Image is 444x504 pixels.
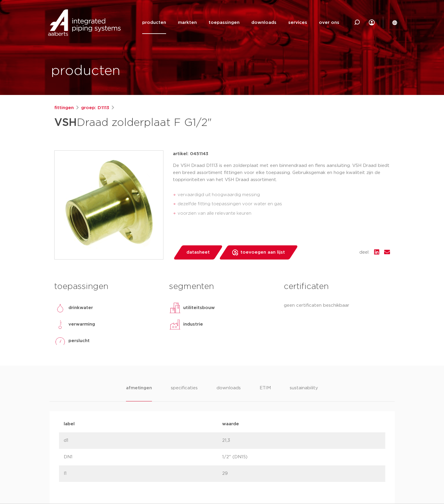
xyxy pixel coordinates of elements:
[186,248,210,257] span: datasheet
[169,302,181,314] img: utiliteitsbouw
[68,304,93,311] p: drinkwater
[217,385,241,401] li: downloads
[54,104,74,111] a: fittingen
[64,437,222,444] p: d1
[142,11,166,34] a: producten
[284,281,390,293] h3: certificaten
[68,321,95,328] p: verwarming
[222,421,381,428] p: waarde
[64,470,222,477] p: l1
[169,319,181,330] img: industrie
[54,114,276,132] h1: Draad zolderplaat F G1/2"
[222,470,381,477] p: 29
[173,150,208,157] p: artikel: 0451143
[319,11,339,34] a: over ons
[284,302,390,309] p: geen certificaten beschikbaar
[51,62,120,81] h1: producten
[54,117,77,128] strong: VSH
[222,437,381,444] p: 21,3
[55,151,163,259] img: Product Image for VSH Draad zolderplaat F G1/2"
[178,11,197,34] a: markten
[290,385,318,401] li: sustainability
[169,281,275,293] h3: segmenten
[209,11,240,34] a: toepassingen
[359,249,369,256] span: deel:
[54,302,66,314] img: drinkwater
[183,321,203,328] p: industrie
[173,162,390,183] p: De VSH Draad D1113 is een zolderplaat met een binnendraad en flens aansluiting. VSH Draad biedt e...
[142,11,339,34] nav: Menu
[251,11,276,34] a: downloads
[178,199,390,209] li: dezelfde fitting toepassingen voor water en gas
[126,385,152,401] li: afmetingen
[369,16,375,29] div: my IPS
[171,385,198,401] li: specificaties
[222,454,381,461] p: 1/2" (DN15)
[240,248,285,257] span: toevoegen aan lijst
[64,421,222,428] p: label
[260,385,271,401] li: ETIM
[81,104,109,111] a: groep: D1113
[68,337,90,344] p: perslucht
[64,454,222,461] p: DN1
[54,319,66,330] img: verwarming
[54,335,66,347] img: perslucht
[178,209,390,218] li: voorzien van alle relevante keuren
[54,281,160,293] h3: toepassingen
[178,190,390,200] li: vervaardigd uit hoogwaardig messing
[173,245,223,260] a: datasheet
[183,304,215,311] p: utiliteitsbouw
[288,11,307,34] a: services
